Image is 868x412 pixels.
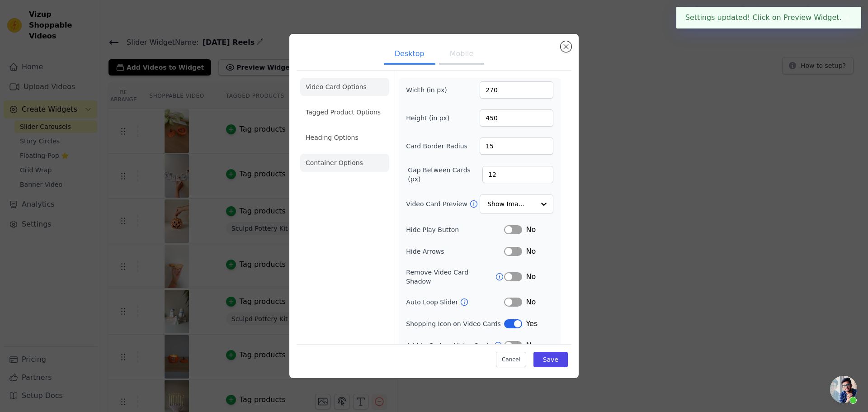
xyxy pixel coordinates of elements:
[300,128,389,147] li: Heading Options
[406,85,455,95] label: Width (in px)
[406,142,467,151] label: Card Border Radius
[406,199,469,208] label: Video Card Preview
[496,352,526,367] button: Cancel
[406,319,504,328] label: Shopping Icon on Video Cards
[526,318,538,329] span: Yes
[676,7,861,28] div: Settings updated! Click on Preview Widget.
[300,103,389,121] li: Tagged Product Options
[533,352,568,367] button: Save
[406,247,504,256] label: Hide Arrows
[526,297,536,308] span: No
[526,271,536,282] span: No
[842,12,852,23] button: Close
[406,114,455,123] label: Height (in px)
[384,45,435,65] button: Desktop
[406,225,504,234] label: Hide Play Button
[406,268,495,286] label: Remove Video Card Shadow
[439,45,484,65] button: Mobile
[526,224,536,235] span: No
[526,340,536,351] span: No
[300,154,389,172] li: Container Options
[406,341,494,350] label: Add to Cart on Video Cards
[406,298,460,307] label: Auto Loop Slider
[300,78,389,96] li: Video Card Options
[830,376,857,403] div: Open chat
[561,41,571,52] button: Close modal
[408,166,482,184] label: Gap Between Cards (px)
[526,246,536,257] span: No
